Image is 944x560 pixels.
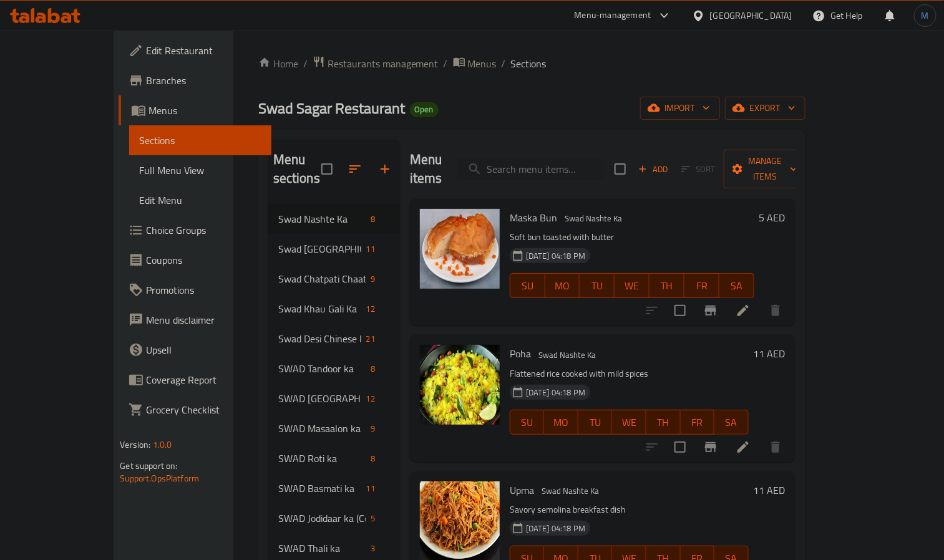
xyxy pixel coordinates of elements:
[268,413,400,443] div: SWAD Masaalon ka9
[410,104,439,115] span: Open
[120,458,177,474] span: Get support on:
[139,193,261,208] span: Edit Menu
[278,391,361,406] span: SWAD [GEOGRAPHIC_DATA] ka
[366,213,380,225] span: 8
[268,294,400,324] div: Swad Khau Gali Ka12
[366,513,380,524] span: 5
[754,345,786,362] h6: 11 AED
[686,413,710,432] span: FR
[515,413,539,432] span: SU
[129,185,271,215] a: Edit Menu
[119,95,271,125] a: Menus
[444,56,448,71] li: /
[617,413,641,432] span: WE
[696,432,726,462] button: Branch-specific-item
[607,156,633,182] span: Select section
[410,102,439,117] div: Open
[366,543,380,554] span: 3
[633,160,673,179] span: Add item
[366,363,380,375] span: 8
[468,56,497,71] span: Menus
[502,56,506,71] li: /
[578,410,613,435] button: TU
[268,234,400,264] div: Swad [GEOGRAPHIC_DATA]11
[268,354,400,384] div: SWAD Tandoor ka8
[153,437,172,453] span: 1.0.0
[510,366,749,382] p: Flattened rice cooked with mild spices
[510,273,545,298] button: SU
[684,273,719,298] button: FR
[278,331,361,346] span: Swad Desi Chinese Ka
[148,103,261,118] span: Menus
[313,56,439,72] a: Restaurants management
[735,100,796,116] span: export
[278,361,366,376] span: SWAD Tandoor ka
[366,271,380,286] div: items
[545,273,580,298] button: MO
[724,277,749,295] span: SA
[366,453,380,465] span: 8
[258,94,405,122] span: Swad Sagar Restaurant
[278,481,361,496] div: SWAD Basmati ka
[457,158,605,180] input: search
[139,163,261,178] span: Full Menu View
[714,410,749,435] button: SA
[560,211,627,226] span: Swad Nashte Ka
[146,402,261,417] span: Grocery Checklist
[667,297,693,324] span: Select to update
[366,511,380,526] div: items
[575,8,651,23] div: Menu-management
[258,56,805,72] nav: breadcrumb
[515,277,540,295] span: SU
[268,324,400,354] div: Swad Desi Chinese Ka21
[119,65,271,95] a: Branches
[580,273,615,298] button: TU
[119,365,271,395] a: Coverage Report
[361,481,380,496] div: items
[510,410,544,435] button: SU
[724,150,807,188] button: Manage items
[754,481,786,499] h6: 11 AED
[646,410,681,435] button: TH
[651,413,676,432] span: TH
[366,421,380,436] div: items
[510,502,749,518] p: Savory semolina breakfast dish
[585,277,610,295] span: TU
[366,451,380,466] div: items
[761,296,791,326] button: delete
[640,97,720,120] button: import
[420,209,500,289] img: Maska Bun
[146,312,261,327] span: Menu disclaimer
[278,511,366,526] span: SWAD Jodidaar ka (Combos)
[533,347,601,362] div: Swad Nashte Ka
[636,162,670,176] span: Add
[268,473,400,503] div: SWAD Basmati ka11
[119,275,271,305] a: Promotions
[278,271,366,286] span: Swad Chatpati Chaat Ka
[366,273,380,285] span: 9
[278,541,366,556] span: SWAD Thali ka
[510,481,534,500] span: Upma
[725,97,805,120] button: export
[361,391,380,406] div: items
[273,150,321,188] h2: Menu sections
[521,387,590,398] span: [DATE] 04:18 PM
[146,43,261,58] span: Edit Restaurant
[654,277,679,295] span: TH
[328,56,439,71] span: Restaurants management
[119,215,271,245] a: Choice Groups
[719,273,754,298] button: SA
[303,56,308,71] li: /
[146,282,261,297] span: Promotions
[268,443,400,473] div: SWAD Roti ka8
[612,410,646,435] button: WE
[119,335,271,365] a: Upsell
[278,451,366,466] span: SWAD Roti ka
[278,301,361,316] span: Swad Khau Gali Ka
[361,483,380,495] span: 11
[278,241,361,256] span: Swad [GEOGRAPHIC_DATA]
[361,303,380,315] span: 12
